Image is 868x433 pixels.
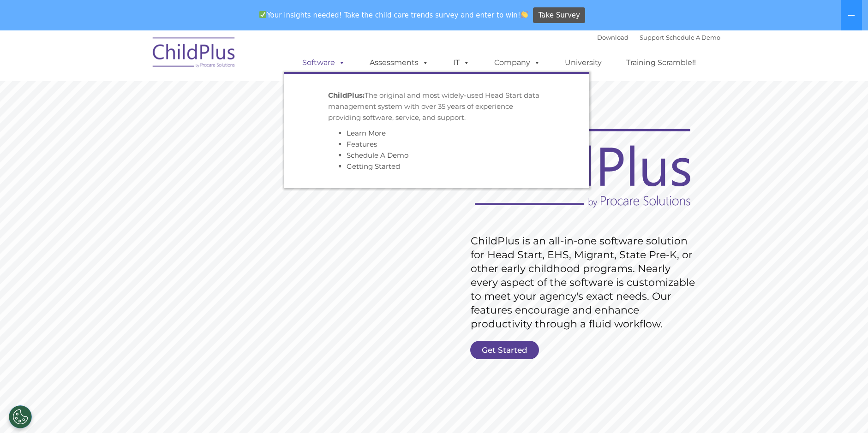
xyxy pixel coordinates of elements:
a: Get Started [470,341,539,359]
a: Schedule A Demo [347,151,408,160]
img: ✅ [259,11,266,18]
a: Getting Started [347,162,400,171]
span: Your insights needed! Take the child care trends survey and enter to win! [256,6,532,24]
a: Schedule A Demo [666,34,720,41]
a: Assessments [360,53,438,72]
img: 👏 [521,11,528,18]
button: Cookies Settings [9,405,32,428]
a: Take Survey [533,7,585,24]
strong: ChildPlus: [328,91,365,100]
a: Download [597,34,629,41]
a: Software [293,53,354,72]
p: The original and most widely-used Head Start data management system with over 35 years of experie... [328,90,545,123]
a: Support [640,34,664,41]
a: IT [444,53,479,72]
a: Learn More [347,129,386,137]
img: ChildPlus by Procare Solutions [148,31,240,77]
a: Training Scramble!! [617,53,705,72]
span: Take Survey [539,7,580,24]
a: University [556,53,611,72]
a: Features [347,140,377,148]
a: Company [485,53,550,72]
font: | [597,34,720,41]
rs-layer: ChildPlus is an all-in-one software solution for Head Start, EHS, Migrant, State Pre-K, or other ... [471,234,700,331]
